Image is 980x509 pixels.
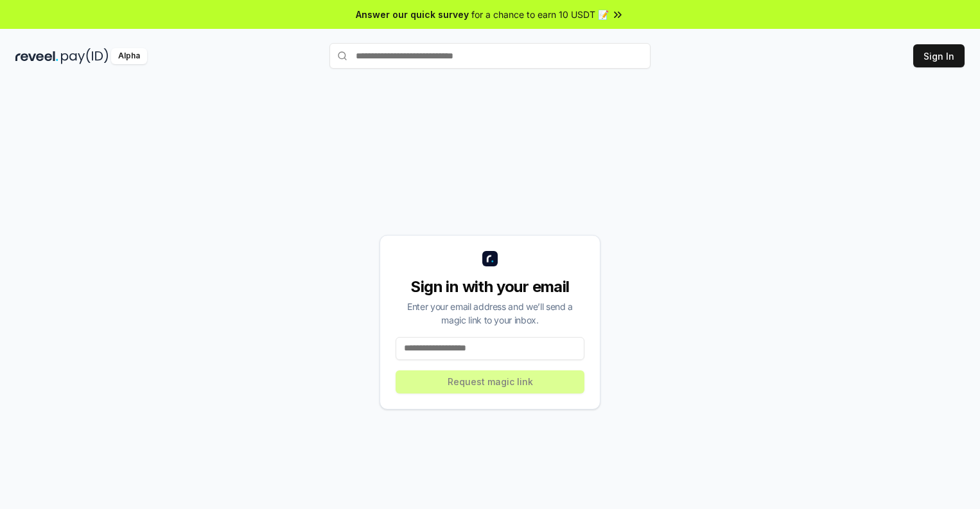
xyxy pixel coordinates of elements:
[913,44,965,67] button: Sign In
[15,48,58,64] img: reveel_dark
[356,8,469,21] span: Answer our quick survey
[482,251,498,266] img: logo_small
[471,8,609,21] span: for a chance to earn 10 USDT 📝
[61,48,109,64] img: pay_id
[396,300,584,327] div: Enter your email address and we’ll send a magic link to your inbox.
[396,277,584,297] div: Sign in with your email
[111,48,147,64] div: Alpha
